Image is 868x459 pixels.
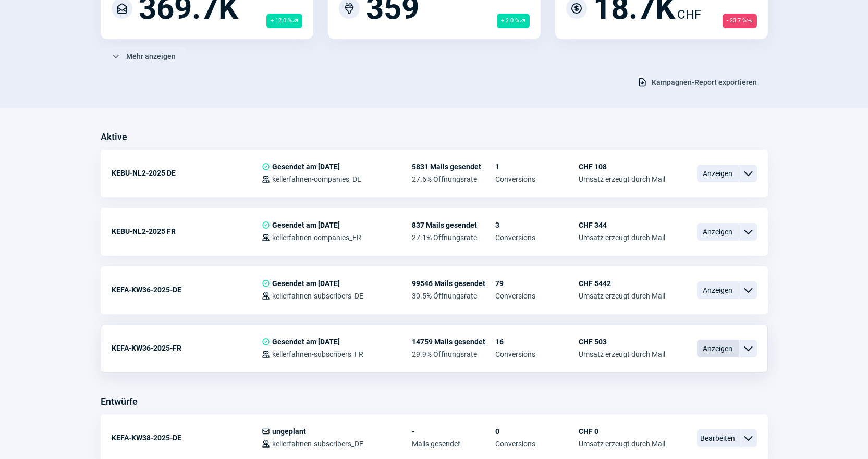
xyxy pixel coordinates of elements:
[697,340,739,357] span: Anzeigen
[272,292,363,300] span: kellerfahnen-subscribers_DE
[272,175,361,183] span: kellerfahnen-companies_DE
[412,427,495,436] span: -
[652,74,757,91] span: Kampagnen-Report exportieren
[579,350,665,358] span: Umsatz erzeugt durch Mail
[412,221,495,229] span: 837 Mails gesendet
[272,233,361,242] span: kellerfahnen-companies_FR
[101,393,138,410] h3: Entwürfe
[112,427,262,448] div: KEFA-KW38-2025-DE
[579,338,665,346] span: CHF 503
[495,338,579,346] span: 16
[579,279,665,288] span: CHF 5442
[495,221,579,229] span: 3
[272,427,306,436] span: ungeplant
[495,350,579,358] span: Conversions
[126,48,176,65] span: Mehr anzeigen
[495,427,579,436] span: 0
[266,14,302,28] span: + 12.0 %
[412,350,495,358] span: 29.9% Öffnungsrate
[112,279,262,300] div: KEFA-KW36-2025-DE
[101,47,187,65] button: Mehr anzeigen
[412,292,495,300] span: 30.5% Öffnungsrate
[412,338,495,346] span: 14759 Mails gesendet
[112,163,262,183] div: KEBU-NL2-2025 DE
[697,165,739,182] span: Anzeigen
[579,163,665,171] span: CHF 108
[495,233,579,242] span: Conversions
[579,221,665,229] span: CHF 344
[412,233,495,242] span: 27.1% Öffnungsrate
[495,292,579,300] span: Conversions
[112,338,262,358] div: KEFA-KW36-2025-FR
[412,175,495,183] span: 27.6% Öffnungsrate
[412,279,495,288] span: 99546 Mails gesendet
[579,175,665,183] span: Umsatz erzeugt durch Mail
[626,73,768,91] button: Kampagnen-Report exportieren
[723,14,757,28] span: - 23.7 %
[272,279,340,288] span: Gesendet am [DATE]
[579,292,665,300] span: Umsatz erzeugt durch Mail
[272,440,363,448] span: kellerfahnen-subscribers_DE
[579,427,665,436] span: CHF 0
[412,163,495,171] span: 5831 Mails gesendet
[677,5,701,24] span: CHF
[272,350,363,358] span: kellerfahnen-subscribers_FR
[272,338,340,346] span: Gesendet am [DATE]
[495,440,579,448] span: Conversions
[697,281,739,299] span: Anzeigen
[497,14,530,28] span: + 2.0 %
[272,163,340,171] span: Gesendet am [DATE]
[495,175,579,183] span: Conversions
[579,440,665,448] span: Umsatz erzeugt durch Mail
[495,279,579,288] span: 79
[412,440,495,448] span: Mails gesendet
[697,429,739,447] span: Bearbeiten
[579,233,665,242] span: Umsatz erzeugt durch Mail
[112,221,262,242] div: KEBU-NL2-2025 FR
[697,223,739,241] span: Anzeigen
[272,221,340,229] span: Gesendet am [DATE]
[101,129,127,145] h3: Aktive
[495,163,579,171] span: 1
